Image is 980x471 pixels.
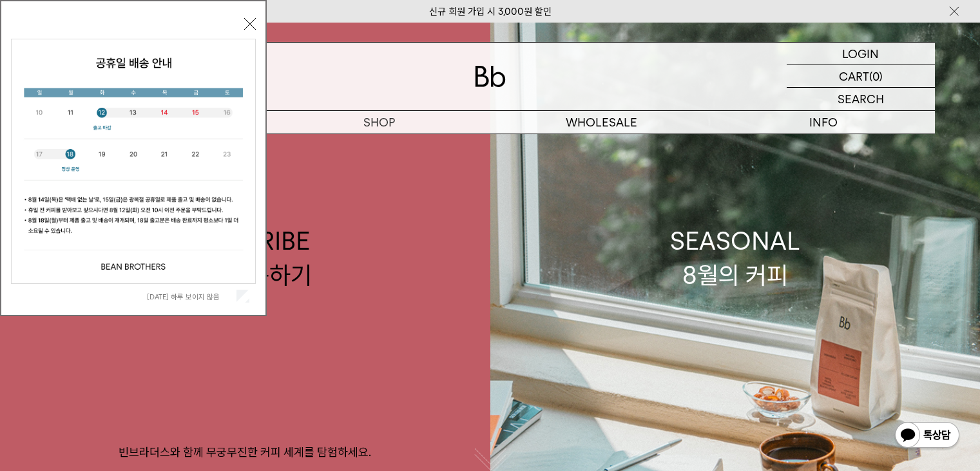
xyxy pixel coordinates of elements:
p: SEARCH [838,88,884,110]
button: 닫기 [244,18,256,30]
p: INFO [713,111,935,134]
p: LOGIN [842,43,879,65]
p: WHOLESALE [490,111,713,134]
a: LOGIN [787,43,935,65]
img: cb63d4bbb2e6550c365f227fdc69b27f_113810.jpg [12,39,255,283]
div: SEASONAL 8월의 커피 [670,224,800,292]
img: 카카오톡 채널 1:1 채팅 버튼 [894,421,961,452]
img: 로고 [475,66,506,87]
p: CART [839,65,869,87]
a: SHOP [268,111,490,134]
a: 신규 회원 가입 시 3,000원 할인 [429,6,552,17]
label: [DATE] 하루 보이지 않음 [147,292,234,301]
a: CART (0) [787,65,935,88]
p: (0) [869,65,883,87]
